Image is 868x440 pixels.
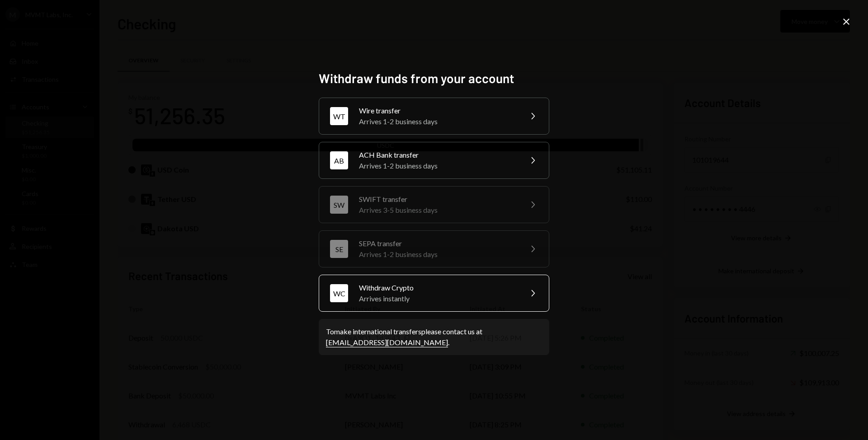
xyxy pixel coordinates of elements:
div: Arrives 1-2 business days [359,160,516,171]
div: AB [330,151,348,169]
h2: Withdraw funds from your account [319,70,549,87]
div: Arrives 1-2 business days [359,249,516,260]
button: ABACH Bank transferArrives 1-2 business days [319,142,549,179]
div: ACH Bank transfer [359,150,516,160]
div: WC [330,284,348,302]
button: SESEPA transferArrives 1-2 business days [319,230,549,267]
div: Withdraw Crypto [359,282,516,293]
div: SEPA transfer [359,238,516,249]
div: Arrives instantly [359,293,516,304]
div: SE [330,240,348,258]
button: WTWire transferArrives 1-2 business days [319,98,549,135]
button: WCWithdraw CryptoArrives instantly [319,275,549,312]
div: Wire transfer [359,105,516,116]
div: SWIFT transfer [359,194,516,205]
a: [EMAIL_ADDRESS][DOMAIN_NAME] [326,338,448,347]
div: Arrives 1-2 business days [359,116,516,127]
div: SW [330,196,348,214]
div: To make international transfers please contact us at . [326,326,542,348]
div: Arrives 3-5 business days [359,205,516,215]
div: WT [330,107,348,125]
button: SWSWIFT transferArrives 3-5 business days [319,186,549,223]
